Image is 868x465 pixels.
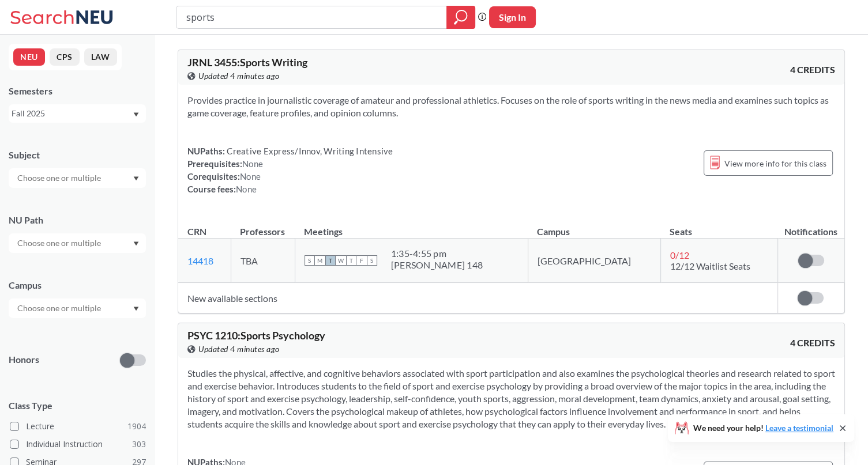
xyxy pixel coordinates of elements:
div: CRN [187,225,206,238]
span: S [367,255,377,266]
svg: Dropdown arrow [133,112,139,117]
div: Dropdown arrow [9,298,146,318]
span: 12/12 Waitlist Seats [670,260,750,271]
span: M [315,255,325,266]
span: 303 [132,438,146,451]
div: Dropdown arrow [9,233,146,253]
button: LAW [84,48,117,66]
span: View more info for this class [724,156,826,171]
input: Choose one or multiple [12,301,108,315]
button: CPS [50,48,80,66]
td: New available sections [178,283,777,313]
span: W [336,255,346,266]
span: T [346,255,356,266]
span: Updated 4 minutes ago [198,70,280,82]
svg: Dropdown arrow [133,307,139,311]
input: Choose one or multiple [12,171,108,185]
div: Fall 2025 [12,107,132,120]
span: 0 / 12 [670,249,689,260]
div: Campus [9,279,146,292]
div: Semesters [9,85,146,97]
div: NUPaths: Prerequisites: Corequisites: Course fees: [187,145,393,195]
span: 4 CREDITS [790,337,835,349]
svg: magnifying glass [454,9,468,25]
td: TBA [231,239,295,283]
th: Notifications [777,214,844,239]
button: Sign In [489,6,536,28]
td: [GEOGRAPHIC_DATA] [528,239,660,283]
section: Provides practice in journalistic coverage of amateur and professional athletics. Focuses on the ... [187,94,835,119]
span: None [242,158,263,169]
span: F [356,255,367,266]
p: Honors [9,353,39,366]
a: Leave a testimonial [765,423,833,433]
th: Campus [528,214,660,239]
button: NEU [13,48,45,66]
label: Individual Instruction [10,437,146,452]
span: JRNL 3455 : Sports Writing [187,56,307,69]
div: magnifying glass [446,6,475,29]
svg: Dropdown arrow [133,176,139,181]
input: Class, professor, course number, "phrase" [185,7,438,27]
section: Studies the physical, affective, and cognitive behaviors associated with sport participation and ... [187,367,835,430]
a: 14418 [187,255,213,266]
div: Fall 2025Dropdown arrow [9,104,146,123]
span: We need your help! [693,424,833,432]
div: Subject [9,149,146,161]
div: NU Path [9,214,146,226]
label: Lecture [10,419,146,434]
span: Creative Express/Innov, Writing Intensive [225,146,393,156]
th: Professors [231,214,295,239]
span: Updated 4 minutes ago [198,343,280,356]
div: 1:35 - 4:55 pm [391,248,483,259]
th: Seats [660,214,777,239]
span: None [236,184,257,194]
div: [PERSON_NAME] 148 [391,259,483,271]
span: None [240,171,261,182]
span: S [305,255,315,266]
span: 4 CREDITS [790,63,835,76]
span: PSYC 1210 : Sports Psychology [187,329,325,342]
span: Class Type [9,399,146,412]
span: 1904 [127,420,146,433]
svg: Dropdown arrow [133,241,139,246]
th: Meetings [295,214,528,239]
input: Choose one or multiple [12,236,108,250]
div: Dropdown arrow [9,168,146,188]
span: T [325,255,336,266]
